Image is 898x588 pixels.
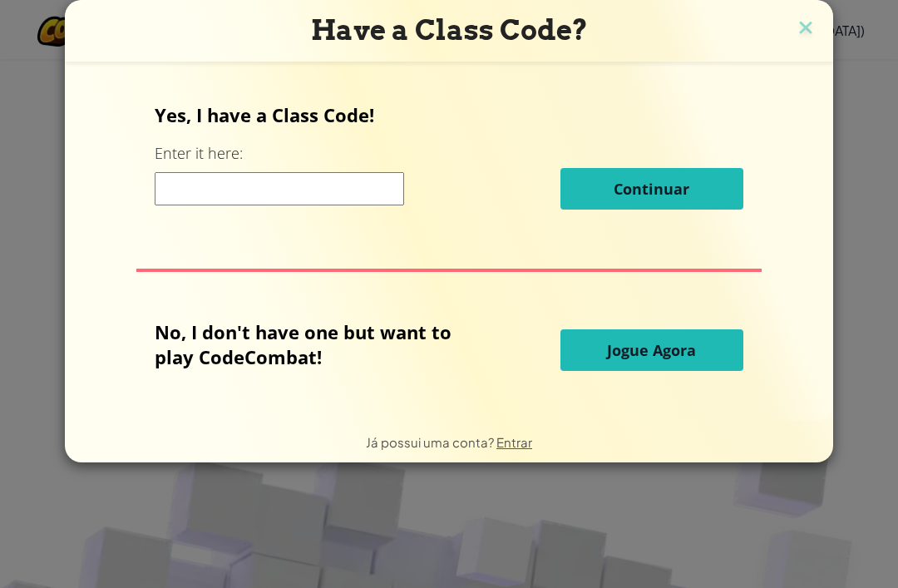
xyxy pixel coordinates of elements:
button: Jogue Agora [560,329,743,371]
p: No, I don't have one but want to play CodeCombat! [155,319,476,369]
span: Have a Class Code? [311,13,588,47]
span: Jogue Agora [607,340,696,360]
label: Enter it here: [155,143,243,164]
a: Entrar [496,434,532,450]
p: Yes, I have a Class Code! [155,102,743,127]
span: Já possui uma conta? [366,434,496,450]
img: close icon [795,17,817,42]
span: Continuar [614,179,689,199]
button: Continuar [560,168,743,210]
